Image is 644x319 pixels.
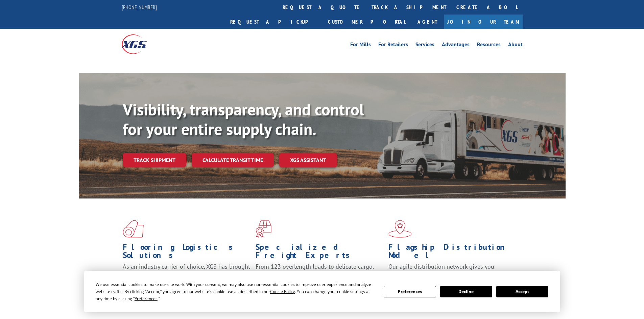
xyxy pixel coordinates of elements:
span: Preferences [135,296,158,301]
span: Our agile distribution network gives you nationwide inventory management on demand. [388,263,513,278]
a: Agent [411,15,444,29]
h1: Flooring Logistics Solutions [123,243,251,263]
a: For Retailers [378,42,408,49]
a: XGS ASSISTANT [279,153,337,167]
a: Resources [477,42,501,49]
button: Decline [440,286,492,297]
span: As an industry carrier of choice, XGS has brought innovation and dedication to flooring logistics... [123,263,250,287]
a: About [508,42,523,49]
img: xgs-icon-flagship-distribution-model-red [388,220,412,238]
p: From 123 overlength loads to delicate cargo, our experienced staff knows the best way to move you... [256,263,383,293]
a: Calculate transit time [192,153,274,167]
h1: Specialized Freight Experts [256,243,383,263]
div: Cookie Consent Prompt [84,271,560,312]
a: Services [415,42,434,49]
a: Advantages [442,42,470,49]
a: For Mills [350,42,371,49]
a: Track shipment [123,153,186,167]
button: Preferences [384,286,436,297]
h1: Flagship Distribution Model [388,243,516,263]
b: Visibility, transparency, and control for your entire supply chain. [123,99,364,139]
a: [PHONE_NUMBER] [122,4,157,10]
a: Request a pickup [225,15,323,29]
div: We use essential cookies to make our site work. With your consent, we may also use non-essential ... [96,281,376,302]
img: xgs-icon-total-supply-chain-intelligence-red [123,220,144,238]
a: Join Our Team [444,15,523,29]
button: Accept [496,286,548,297]
span: Cookie Policy [270,289,295,294]
a: Customer Portal [323,15,411,29]
img: xgs-icon-focused-on-flooring-red [256,220,271,238]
